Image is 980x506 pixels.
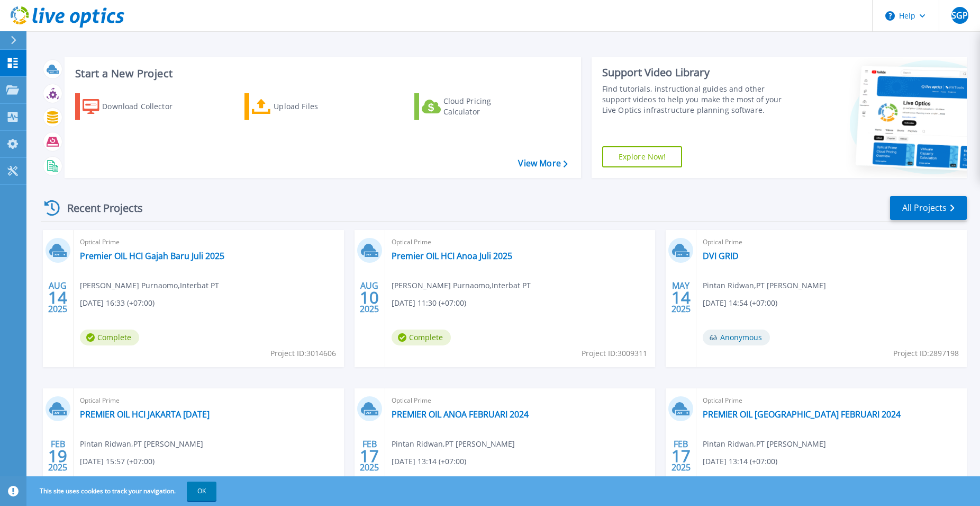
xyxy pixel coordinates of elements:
[392,330,451,345] span: Complete
[392,236,649,248] span: Optical Prime
[392,251,512,261] a: Premier OIL HCI Anoa Juli 2025
[672,451,691,460] span: 17
[41,195,157,221] div: Recent Projects
[48,451,67,460] span: 19
[672,293,691,302] span: 14
[392,456,466,467] span: [DATE] 13:14 (+07:00)
[80,280,219,291] span: [PERSON_NAME] Purnaomo , Interbat PT
[75,68,567,79] h3: Start a New Project
[602,66,793,79] div: Support Video Library
[359,437,379,475] div: FEB 2025
[80,409,210,420] a: PREMIER OIL HCI JAKARTA [DATE]
[392,409,529,420] a: PREMIER OIL ANOA FEBRUARI 2024
[392,395,649,406] span: Optical Prime
[392,280,531,291] span: [PERSON_NAME] Purnaomo , Interbat PT
[392,438,515,450] span: Pintan Ridwan , PT [PERSON_NAME]
[102,96,187,117] div: Download Collector
[893,348,959,359] span: Project ID: 2897198
[443,96,528,117] div: Cloud Pricing Calculator
[48,278,68,317] div: AUG 2025
[703,251,739,261] a: DVI GRID
[80,330,139,345] span: Complete
[48,293,67,302] span: 14
[703,236,960,248] span: Optical Prime
[80,395,338,406] span: Optical Prime
[703,395,960,406] span: Optical Prime
[274,96,358,117] div: Upload Files
[48,437,68,475] div: FEB 2025
[703,280,826,291] span: Pintan Ridwan , PT [PERSON_NAME]
[244,93,362,120] a: Upload Files
[703,438,826,450] span: Pintan Ridwan , PT [PERSON_NAME]
[360,293,379,302] span: 10
[602,146,683,167] a: Explore Now!
[582,348,647,359] span: Project ID: 3009311
[29,482,216,501] span: This site uses cookies to track your navigation.
[890,196,967,220] a: All Projects
[80,236,338,248] span: Optical Prime
[951,11,968,20] span: SGP
[75,93,193,120] a: Download Collector
[703,330,770,345] span: Anonymous
[187,482,216,501] button: OK
[80,456,155,467] span: [DATE] 15:57 (+07:00)
[80,438,203,450] span: Pintan Ridwan , PT [PERSON_NAME]
[270,348,336,359] span: Project ID: 3014606
[360,451,379,460] span: 17
[703,297,777,309] span: [DATE] 14:54 (+07:00)
[518,158,567,168] a: View More
[671,437,691,475] div: FEB 2025
[703,456,777,467] span: [DATE] 13:14 (+07:00)
[602,84,793,116] div: Find tutorials, instructional guides and other support videos to help you make the most of your L...
[359,278,379,317] div: AUG 2025
[703,409,901,420] a: PREMIER OIL [GEOGRAPHIC_DATA] FEBRUARI 2024
[671,278,691,317] div: MAY 2025
[80,251,224,261] a: Premier OIL HCI Gajah Baru Juli 2025
[392,297,466,309] span: [DATE] 11:30 (+07:00)
[414,93,532,120] a: Cloud Pricing Calculator
[80,297,155,309] span: [DATE] 16:33 (+07:00)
